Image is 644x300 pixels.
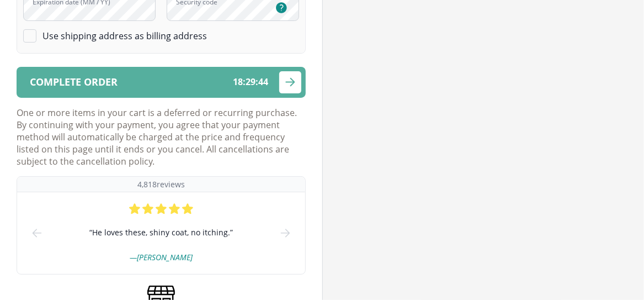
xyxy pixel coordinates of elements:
button: next-slide [279,192,292,274]
span: 18 : 29 : 44 [233,77,268,87]
span: Complete order [30,77,118,87]
span: — [PERSON_NAME] [130,252,193,262]
button: prev-slide [30,192,44,274]
p: 4,818 reviews [137,179,185,190]
p: One or more items in your cart is a deferred or recurring purchase. By continuing with your payme... [17,107,306,167]
button: Complete order18:29:44 [17,67,306,98]
label: Use shipping address as billing address [42,30,207,42]
span: “ He loves these, shiny coat, no itching. ” [89,227,233,239]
